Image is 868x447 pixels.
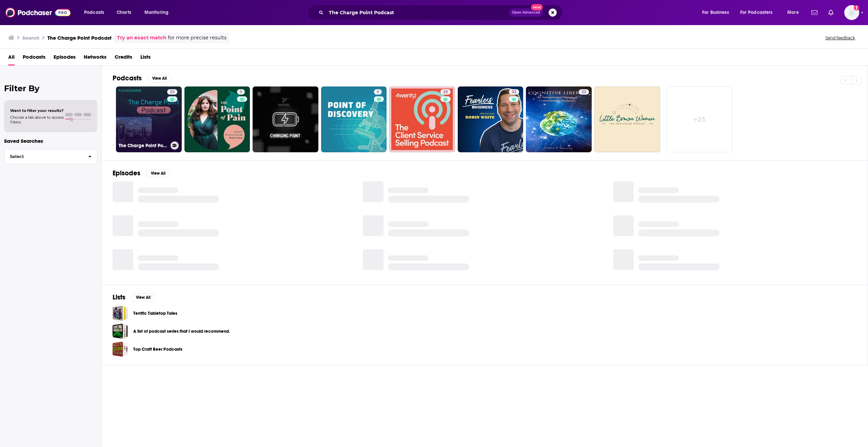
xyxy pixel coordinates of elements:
button: open menu [79,7,113,18]
a: 22 [526,86,592,152]
span: For Podcasters [740,8,773,17]
span: Monitoring [144,8,169,17]
span: 32 [512,89,516,96]
a: Networks [84,52,106,65]
span: Want to filter your results? [10,108,64,113]
button: open menu [140,7,177,18]
button: View All [131,293,155,302]
a: All [8,52,15,65]
button: View All [147,74,172,82]
a: PodcastsView All [113,74,172,82]
a: Podcasts [23,52,45,65]
a: 5 [321,86,387,152]
button: open menu [736,7,783,18]
span: 25 [443,89,448,96]
p: Saved Searches [4,138,97,144]
button: Send feedback [823,35,857,41]
h2: Episodes [113,169,140,177]
button: open menu [783,7,807,18]
span: Podcasts [84,8,104,17]
img: User Profile [844,5,859,20]
span: 23 [170,89,175,96]
a: 22 [579,89,589,95]
h2: Podcasts [113,74,142,82]
span: 22 [581,89,586,96]
a: A list of podcast series that I would recommend. [113,324,128,339]
span: More [787,8,799,17]
a: 5 [237,89,245,95]
a: ListsView All [113,293,155,302]
span: 5 [240,89,242,96]
a: 32 [509,89,519,95]
a: 5 [374,89,382,95]
span: Charts [117,8,131,17]
input: Search podcasts, credits, & more... [326,7,509,18]
a: EpisodesView All [113,169,170,177]
a: Episodes [54,52,76,65]
a: Credits [115,52,132,65]
a: 23The Charge Point Podcast [116,86,182,152]
a: Top Craft Beer Podcasts [133,346,182,353]
a: 23 [167,89,177,95]
svg: Add a profile image [854,5,859,11]
span: Open Advanced [512,11,540,14]
span: for more precise results [168,34,226,42]
a: Show notifications dropdown [809,7,820,18]
a: Top Craft Beer Podcasts [113,342,128,357]
a: Charts [112,7,135,18]
button: View All [146,169,170,177]
span: 5 [377,89,379,96]
span: Logged in as jhutchinson [844,5,859,20]
a: Terrific Tabletop Tales [133,310,177,317]
a: +25 [667,86,733,152]
button: Show profile menu [844,5,859,20]
a: Try an exact match [117,34,166,42]
a: 5 [184,86,250,152]
button: open menu [697,7,737,18]
a: Terrific Tabletop Tales [113,306,128,321]
button: Open AdvancedNew [509,8,543,17]
span: Select [4,154,83,159]
a: Show notifications dropdown [826,7,836,18]
span: New [531,4,543,11]
div: Search podcasts, credits, & more... [314,5,569,20]
a: Lists [140,52,151,65]
a: 25 [389,86,455,152]
a: A list of podcast series that I would recommend. [133,328,230,335]
a: 32 [458,86,524,152]
span: Choose a tab above to access filters. [10,115,64,124]
span: For Business [702,8,729,17]
h3: The Charge Point Podcast [119,143,168,149]
button: Select [4,149,97,164]
h2: Filter By [4,83,97,93]
img: Podchaser - Follow, Share and Rate Podcasts [5,6,71,19]
h3: Search [22,35,39,41]
h3: The Charge Point Podcast [47,35,112,41]
a: 25 [440,89,451,95]
h2: Lists [113,293,125,302]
